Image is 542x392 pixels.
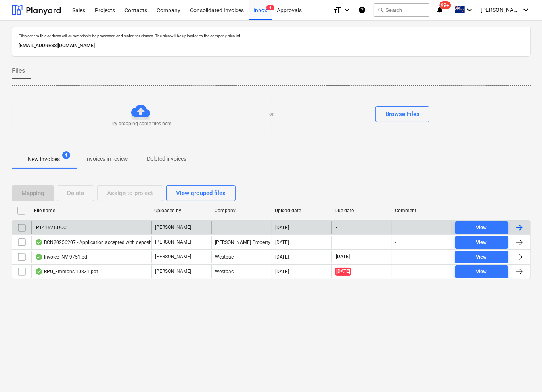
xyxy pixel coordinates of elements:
p: Try dropping some files here [111,120,171,127]
div: - [395,254,396,260]
div: Invoice INV-9751.pdf [35,254,89,260]
span: 4 [266,5,274,10]
p: [PERSON_NAME] [155,224,191,231]
button: Search [374,3,429,17]
i: keyboard_arrow_down [342,5,352,15]
div: Due date [335,208,389,213]
div: View [476,238,487,247]
div: [DATE] [275,225,289,230]
p: [EMAIL_ADDRESS][DOMAIN_NAME] [19,42,524,50]
div: View [476,223,487,232]
p: [PERSON_NAME] [155,268,191,275]
span: [PERSON_NAME] [481,7,520,13]
div: Company [215,208,268,213]
p: Deleted invoices [147,155,186,163]
span: Files [12,66,25,76]
i: keyboard_arrow_down [521,5,531,15]
div: Uploaded by [154,208,208,213]
span: 99+ [440,1,451,9]
span: - [335,239,338,245]
div: Upload date [275,208,329,213]
i: keyboard_arrow_down [465,5,474,15]
div: OCR finished [35,239,43,245]
span: - [335,224,338,231]
button: View [455,236,508,249]
p: or [270,111,274,118]
div: Westpac [211,265,271,278]
div: OCR finished [35,254,43,260]
button: View [455,265,508,278]
span: search [377,7,384,13]
i: Knowledge base [358,5,366,15]
span: [DATE] [335,253,350,260]
div: View [476,253,487,262]
div: File name [34,208,148,213]
div: - [395,240,396,245]
p: New invoices [28,155,60,164]
div: Westpac [211,251,271,263]
p: [PERSON_NAME] [155,253,191,260]
i: notifications [436,5,444,15]
p: Invoices in review [85,155,128,163]
div: - [395,269,396,274]
div: View [476,267,487,276]
button: Browse Files [375,106,429,122]
span: 4 [62,151,70,159]
p: Files sent to this address will automatically be processed and tested for viruses. The files will... [19,33,524,38]
button: View [455,221,508,234]
div: Try dropping some files hereorBrowse Files [12,85,531,143]
div: Comment [395,208,449,213]
button: View [455,251,508,263]
button: View grouped files [166,185,236,201]
div: RPG_Emmons 10831.pdf [35,268,98,275]
div: - [395,225,396,230]
div: [PERSON_NAME] Property Group Limited [211,236,271,249]
i: format_size [333,5,342,15]
div: [DATE] [275,240,289,245]
div: OCR finished [35,268,43,275]
div: - [211,221,271,234]
span: [DATE] [335,268,351,275]
p: [PERSON_NAME] [155,239,191,245]
div: BCN20256207 - Application accepted with deposit invoice.pdf [35,239,176,245]
div: [DATE] [275,269,289,274]
div: PT41521.DOC [35,225,67,230]
div: View grouped files [176,188,226,198]
div: [DATE] [275,254,289,260]
div: Browse Files [385,109,419,119]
